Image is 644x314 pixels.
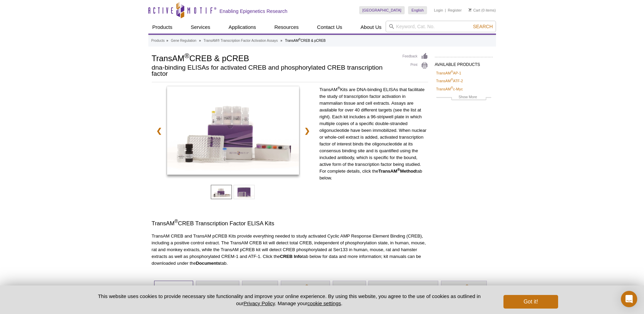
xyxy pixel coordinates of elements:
[408,6,427,14] a: English
[379,169,416,174] strong: TransAM Method
[196,281,239,295] a: Documents (6)
[196,261,220,266] strong: Documents
[473,24,493,29] span: Search
[397,168,400,172] sup: ®
[151,38,165,44] a: Products
[184,52,189,59] sup: ®
[174,219,178,224] sup: ®
[199,39,201,42] li: »
[243,300,275,306] a: Privacy Policy
[154,281,193,295] a: Products (2)
[503,295,558,309] button: Got it!
[299,38,301,41] sup: ®
[436,94,491,102] a: Show More
[403,62,428,69] a: Print
[306,284,308,288] sup: ®
[356,21,386,34] a: About Us
[224,21,260,34] a: Applications
[436,86,463,92] a: TransAM®c-Myc
[280,254,302,259] strong: CREB Info
[300,123,314,139] a: ❯
[307,300,341,306] button: cookie settings
[281,281,330,295] a: TransAM®Method
[435,57,493,69] h2: AVAILABLE PRODUCTS
[152,65,396,77] h2: dna-binding ELISAs for activated CREB and phosphorylated CREB transcription factor
[333,281,366,295] a: Contents
[204,38,278,44] a: TransAM® Transcription Factor Activation Assays
[403,53,428,60] a: Feedback
[436,70,461,76] a: TransAM®AP-1
[152,123,166,139] a: ❮
[468,6,496,14] li: (0 items)
[285,39,326,42] li: TransAM CREB & pCREB
[270,21,303,34] a: Resources
[280,39,282,42] li: »
[167,86,299,175] img: TransAM CREB & pCREB Kit
[166,39,168,42] li: »
[369,281,438,295] a: CREB & pCREB Publications
[167,86,299,177] a: TransAM CREB & pCREB Kit
[468,8,472,12] img: Your Cart
[386,21,496,32] input: Keyword, Cat. No.
[152,233,428,267] p: TransAM CREB and TransAM pCREB Kits provide everything needed to study activated Cyclic AMP Respo...
[242,281,278,295] a: CREB Info
[451,78,453,82] sup: ®
[319,86,428,181] p: TransAM Kits are DNA-binding ELISAs that facilitate the study of transcription factor activation ...
[621,291,637,307] div: Open Intercom Messenger
[359,6,405,14] a: [GEOGRAPHIC_DATA]
[86,293,493,307] p: This website uses cookies to provide necessary site functionality and improve your online experie...
[152,53,396,63] h1: TransAM CREB & pCREB
[148,21,177,34] a: Products
[451,70,453,73] sup: ®
[451,86,453,89] sup: ®
[448,8,462,13] a: Register
[471,23,495,30] button: Search
[313,21,346,34] a: Contact Us
[152,220,428,228] h3: TransAM CREB Transcription Factor ELISA Kits
[337,86,340,90] sup: ®
[220,8,288,14] h2: Enabling Epigenetics Research
[436,78,463,84] a: TransAM®ATF-2
[445,6,446,14] li: |
[468,8,480,13] a: Cart
[434,8,443,13] a: Login
[171,38,196,44] a: Gene Regulation
[187,21,215,34] a: Services
[441,281,487,295] a: TransAM®FAQs
[466,284,468,288] sup: ®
